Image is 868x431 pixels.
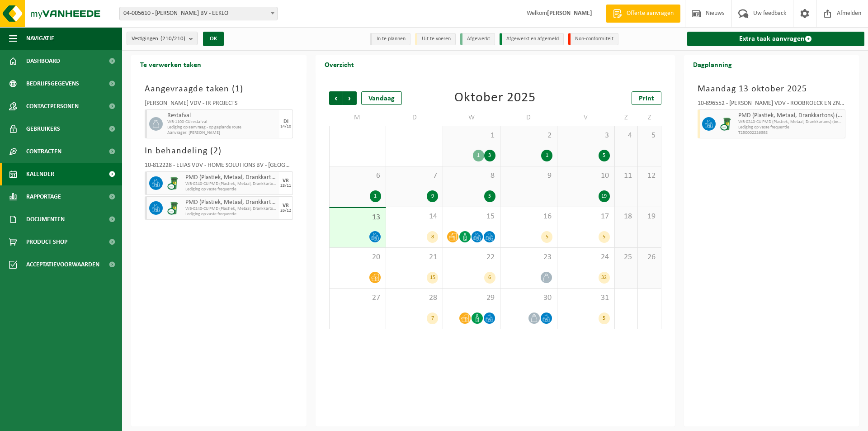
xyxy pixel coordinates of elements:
[615,109,638,126] td: Z
[370,190,381,202] div: 1
[235,85,240,94] span: 1
[568,33,618,45] li: Non-conformiteit
[185,181,277,187] span: WB-0240-CU PMD (Plastiek, Metaal, Drankkartons) (bedrijven)
[386,109,443,126] td: D
[185,187,277,192] span: Lediging op vaste frequentie
[415,33,456,45] li: Uit te voeren
[185,199,277,206] span: PMD (Plastiek, Metaal, Drankkartons) (bedrijven)
[280,184,291,188] div: 28/11
[505,252,552,262] span: 23
[26,253,99,276] span: Acceptatievoorwaarden
[619,171,633,181] span: 11
[484,190,495,202] div: 5
[26,118,60,140] span: Gebruikers
[473,150,484,161] div: 1
[541,150,552,161] div: 1
[619,252,633,262] span: 25
[26,163,54,185] span: Kalender
[448,212,495,222] span: 15
[145,82,293,96] h3: Aangevraagde taken ( )
[639,95,654,102] span: Print
[26,208,65,231] span: Documenten
[167,119,277,125] span: WB-1100-CU restafval
[624,9,676,18] span: Offerte aanvragen
[26,140,61,163] span: Contracten
[370,33,410,45] li: In te plannen
[500,33,564,45] li: Afgewerkt en afgemeld
[443,109,500,126] td: W
[738,119,843,125] span: WB-0240-CU PMD (Plastiek, Metaal, Drankkartons) (bedrijven)
[448,171,495,181] span: 8
[391,293,438,303] span: 28
[562,252,609,262] span: 24
[454,91,536,105] div: Oktober 2025
[619,212,633,222] span: 18
[145,162,293,171] div: 10-812228 - ELIAS VDV - HOME SOLUTIONS BV - [GEOGRAPHIC_DATA]
[120,7,277,20] span: 04-005610 - ELIAS VANDEVOORDE BV - EEKLO
[738,112,843,119] span: PMD (Plastiek, Metaal, Drankkartons) (bedrijven)
[283,119,288,124] div: DI
[687,32,865,46] a: Extra taak aanvragen
[26,95,79,118] span: Contactpersonen
[599,313,610,324] div: 5
[599,190,610,202] div: 19
[562,293,609,303] span: 31
[213,147,218,156] span: 2
[280,208,291,213] div: 26/12
[391,171,438,181] span: 7
[391,212,438,222] span: 14
[427,313,438,324] div: 7
[500,109,557,126] td: D
[203,32,224,46] button: OK
[642,212,656,222] span: 19
[26,72,79,95] span: Bedrijfsgegevens
[684,55,741,73] h2: Dagplanning
[541,231,552,243] div: 5
[448,131,495,141] span: 1
[334,252,381,262] span: 20
[427,231,438,243] div: 8
[557,109,614,126] td: V
[185,174,277,181] span: PMD (Plastiek, Metaal, Drankkartons) (bedrijven)
[738,130,843,136] span: T250002226398
[131,55,210,73] h2: Te verwerken taken
[698,82,846,96] h3: Maandag 13 oktober 2025
[167,112,277,119] span: Restafval
[361,91,402,105] div: Vandaag
[484,272,495,284] div: 6
[26,185,61,208] span: Rapportage
[738,125,843,130] span: Lediging op vaste frequentie
[619,131,633,141] span: 4
[283,203,289,208] div: VR
[145,144,293,158] h3: In behandeling ( )
[334,171,381,181] span: 6
[642,131,656,141] span: 5
[562,171,609,181] span: 10
[167,130,277,136] span: Aanvrager: [PERSON_NAME]
[185,206,277,212] span: WB-0240-CU PMD (Plastiek, Metaal, Drankkartons) (bedrijven)
[720,117,734,131] img: WB-0240-CU
[448,252,495,262] span: 22
[167,176,181,190] img: WB-0240-CU
[167,201,181,215] img: WB-0240-CU
[632,91,661,105] a: Print
[642,171,656,181] span: 12
[185,212,277,217] span: Lediging op vaste frequentie
[638,109,661,126] td: Z
[547,10,592,17] strong: [PERSON_NAME]
[316,55,363,73] h2: Overzicht
[642,252,656,262] span: 26
[505,171,552,181] span: 9
[329,109,386,126] td: M
[145,100,293,109] div: [PERSON_NAME] VDV - IR PROJECTS
[505,212,552,222] span: 16
[427,272,438,284] div: 15
[26,231,67,253] span: Product Shop
[391,252,438,262] span: 21
[505,293,552,303] span: 30
[167,125,277,130] span: Lediging op aanvraag - op geplande route
[427,190,438,202] div: 9
[343,91,357,105] span: Volgende
[599,150,610,161] div: 5
[119,7,278,20] span: 04-005610 - ELIAS VANDEVOORDE BV - EEKLO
